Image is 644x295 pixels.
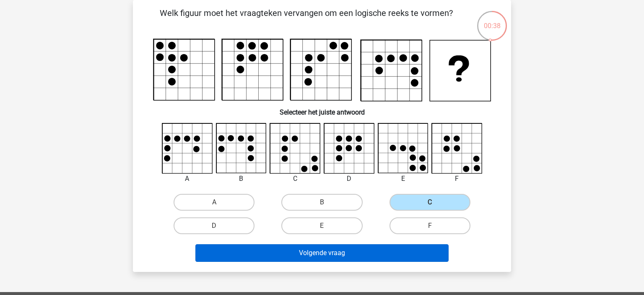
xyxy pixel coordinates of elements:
div: E [371,174,435,184]
div: A [156,174,219,184]
div: B [210,174,273,184]
div: 00:38 [476,10,508,31]
label: C [390,194,470,211]
label: F [390,217,470,234]
div: C [263,174,327,184]
label: A [174,194,254,211]
label: E [281,217,362,234]
label: B [281,194,362,211]
button: Volgende vraag [195,244,449,262]
label: D [174,217,254,234]
div: F [425,174,488,184]
h6: Selecteer het juiste antwoord [146,102,498,116]
p: Welk figuur moet het vraagteken vervangen om een logische reeks te vormen? [146,7,466,32]
div: D [317,174,381,184]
